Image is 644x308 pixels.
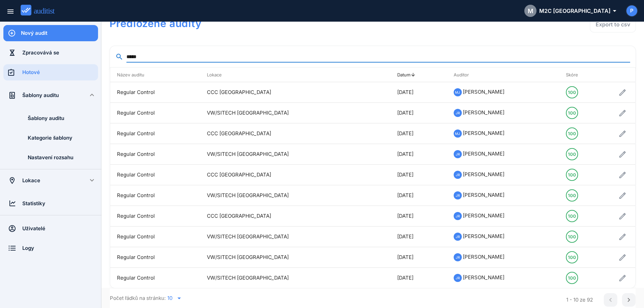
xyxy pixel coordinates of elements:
div: 100 [568,149,576,160]
span: MJ [455,89,460,96]
td: [DATE] [390,227,447,247]
span: [PERSON_NAME] [463,89,504,95]
div: 100 [568,273,576,283]
div: Nový audit [21,29,98,37]
div: Uživatelé [22,225,98,232]
td: [DATE] [390,268,447,288]
a: Hotové [3,64,98,80]
div: 1 - 10 ze 92 [566,296,593,304]
div: 100 [568,211,576,221]
div: 100 [568,252,576,263]
span: [PERSON_NAME] [463,130,504,136]
td: VW/SITECH [GEOGRAPHIC_DATA] [200,268,367,288]
span: [PERSON_NAME] [463,233,504,239]
th: : Not sorted. [367,68,390,82]
td: Regular Control [110,82,200,103]
a: Kategorie šablony [3,130,98,146]
td: [DATE] [390,82,447,103]
span: [PERSON_NAME] [463,192,504,198]
span: JR [456,274,460,282]
span: JR [456,109,460,117]
td: Regular Control [110,247,200,268]
td: Regular Control [110,185,200,206]
td: CCC [GEOGRAPHIC_DATA] [200,206,367,227]
span: MJ [455,130,460,137]
th: Auditor: Not sorted. Activate to sort ascending. [447,68,559,82]
th: Název auditu: Not sorted. Activate to sort ascending. [110,68,200,82]
td: VW/SITECH [GEOGRAPHIC_DATA] [200,227,367,247]
div: Kategorie šablony [28,134,98,142]
td: Regular Control [110,123,200,144]
i: arrow_drop_down_outlined [611,7,616,15]
a: Šablony auditu [3,110,98,126]
td: [DATE] [390,247,447,268]
div: 100 [568,190,576,201]
td: VW/SITECH [GEOGRAPHIC_DATA] [200,247,367,268]
div: 100 [568,169,576,180]
a: Šablony auditu [3,87,79,103]
span: [PERSON_NAME] [463,109,504,116]
td: Regular Control [110,103,200,123]
div: 100 [568,108,576,118]
span: JR [456,171,460,179]
th: : Not sorted. [590,68,635,82]
td: Regular Control [110,206,200,227]
td: [DATE] [390,123,447,144]
th: Lokace: Not sorted. Activate to sort ascending. [200,68,367,82]
td: [DATE] [390,144,447,165]
span: [PERSON_NAME] [463,171,504,177]
i: chevron_right [625,296,633,304]
div: Lokace [22,177,79,184]
span: JR [456,150,460,158]
td: VW/SITECH [GEOGRAPHIC_DATA] [200,185,367,206]
td: VW/SITECH [GEOGRAPHIC_DATA] [200,103,367,123]
span: M [528,6,533,16]
button: MM2C [GEOGRAPHIC_DATA] [519,3,621,19]
td: CCC [GEOGRAPHIC_DATA] [200,165,367,185]
span: [PERSON_NAME] [463,254,504,260]
div: Logy [22,244,98,252]
div: 100 [568,128,576,139]
div: Počet řádků na stránku: [110,288,548,308]
td: [DATE] [390,165,447,185]
i: arrow_upward [410,72,416,77]
td: Regular Control [110,227,200,247]
td: VW/SITECH [GEOGRAPHIC_DATA] [200,144,367,165]
a: Statistiky [3,195,98,212]
button: P [626,5,638,17]
td: CCC [GEOGRAPHIC_DATA] [200,123,367,144]
th: Skóre: Not sorted. Activate to sort ascending. [559,68,590,82]
i: search [115,53,123,61]
span: P [630,7,634,15]
div: Šablony auditu [22,92,79,99]
div: M2C [GEOGRAPHIC_DATA] [524,5,616,17]
td: Regular Control [110,144,200,165]
img: auditist_logo_new.svg [21,5,61,16]
a: Zpracovává se [3,45,98,61]
a: Lokace [3,172,79,189]
input: Hledat [126,51,630,62]
button: Export to csv [590,16,636,32]
span: [PERSON_NAME] [463,150,504,157]
a: Nastavení rozsahu [3,149,98,166]
span: JR [456,254,460,261]
td: [DATE] [390,103,447,123]
span: JR [456,192,460,199]
div: Export to csv [596,20,630,28]
td: [DATE] [390,206,447,227]
div: 100 [568,87,576,98]
span: [PERSON_NAME] [463,274,504,281]
h1: Předložené audity [110,16,425,30]
th: Datum: Sorted descending. Activate to remove sorting. [390,68,447,82]
button: Next page [622,293,636,307]
i: keyboard_arrow_down [88,91,96,99]
i: menu [6,7,15,16]
div: Statistiky [22,200,98,207]
td: CCC [GEOGRAPHIC_DATA] [200,82,367,103]
span: [PERSON_NAME] [463,212,504,219]
span: JR [456,233,460,240]
i: arrow_drop_down [175,294,183,302]
div: Šablony auditu [28,115,98,122]
a: Uživatelé [3,220,98,237]
td: Regular Control [110,268,200,288]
